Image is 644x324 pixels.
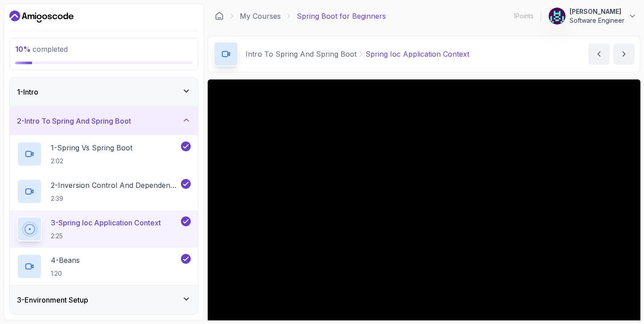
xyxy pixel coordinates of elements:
[9,9,74,24] a: Dashboard
[513,12,533,21] p: 1 Points
[570,16,624,25] p: Software Engineer
[51,142,132,153] p: 1 - Spring Vs Spring Boot
[548,7,637,25] button: user profile image[PERSON_NAME]Software Engineer
[10,286,198,314] button: 3-Environment Setup
[17,116,131,126] h3: 2 - Intro To Spring And Spring Boot
[17,254,191,279] button: 4-Beans1:20
[17,295,88,305] h3: 3 - Environment Setup
[15,45,68,54] span: completed
[51,180,179,191] p: 2 - Inversion Control And Dependency Injection
[10,107,198,135] button: 2-Intro To Spring And Spring Boot
[10,78,198,106] button: 1-Intro
[246,49,357,59] p: Intro To Spring And Spring Boot
[365,49,469,59] p: Spring Ioc Application Context
[570,7,624,16] p: [PERSON_NAME]
[51,232,161,241] p: 2:25
[17,179,191,204] button: 2-Inversion Control And Dependency Injection2:39
[240,11,281,21] a: My Courses
[588,43,610,65] button: previous content
[297,11,386,21] p: Spring Boot for Beginners
[51,269,80,278] p: 1:20
[215,12,224,21] a: Dashboard
[51,194,179,203] p: 2:39
[17,216,191,241] button: 3-Spring Ioc Application Context2:25
[613,43,635,65] button: next content
[51,255,80,266] p: 4 - Beans
[17,141,191,166] button: 1-Spring Vs Spring Boot2:02
[15,45,31,54] span: 10 %
[51,157,132,166] p: 2:02
[549,8,566,25] img: user profile image
[17,87,38,97] h3: 1 - Intro
[51,217,161,228] p: 3 - Spring Ioc Application Context
[208,79,640,323] iframe: 3 - Spring IoC Application Context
